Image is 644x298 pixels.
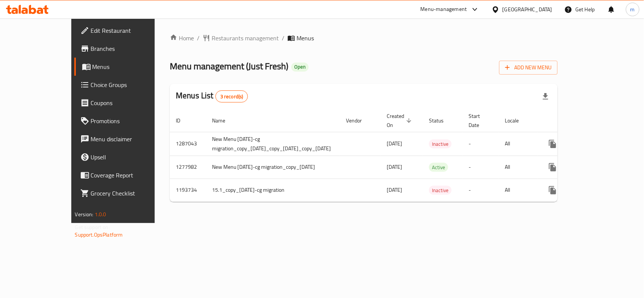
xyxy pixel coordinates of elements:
td: 1193734 [170,179,206,202]
span: Created On [387,112,414,130]
a: Support.OpsPlatform [75,230,123,240]
span: Version: [75,209,94,219]
li: / [282,34,284,43]
th: Actions [538,109,622,132]
span: Promotions [91,116,173,125]
span: [DATE] [387,139,402,148]
span: [DATE] [387,162,402,172]
td: 1277982 [170,156,206,179]
a: Grocery Checklist [74,184,179,202]
button: more [544,181,562,199]
td: 15.1_copy_[DATE]-cg migration [206,179,340,202]
td: All [499,179,538,202]
button: Add New Menu [499,61,558,75]
span: [DATE] [387,185,402,195]
span: Coupons [91,98,173,107]
span: Edit Restaurant [91,26,173,35]
span: 1.0.0 [95,209,106,219]
span: Locale [505,116,529,125]
a: Edit Restaurant [74,21,179,40]
span: Menu management ( Just Fresh ) [170,58,288,75]
a: Branches [74,40,179,58]
a: Restaurants management [203,34,279,43]
td: All [499,132,538,156]
div: Inactive [429,139,452,148]
span: Open [291,64,309,70]
a: Home [170,34,194,43]
span: Menu disclaimer [91,134,173,144]
span: Restaurants management [212,34,279,43]
span: Grocery Checklist [91,189,173,198]
span: Active [429,163,448,172]
span: Status [429,116,453,125]
span: Add New Menu [505,63,552,72]
td: - [463,132,499,156]
table: enhanced table [170,109,622,202]
div: Total records count [215,90,248,102]
div: Open [291,63,309,72]
a: Upsell [74,148,179,166]
span: Name [212,116,235,125]
nav: breadcrumb [170,34,558,43]
span: Menus [92,62,173,71]
span: Start Date [469,112,490,130]
span: Coverage Report [91,171,173,180]
span: Upsell [91,153,173,162]
div: [GEOGRAPHIC_DATA] [503,5,552,14]
span: Inactive [429,140,452,148]
td: 1287043 [170,132,206,156]
span: ID [176,116,190,125]
button: more [544,135,562,153]
div: Export file [536,87,555,105]
td: - [463,179,499,202]
div: Menu-management [421,5,467,14]
a: Coverage Report [74,166,179,184]
td: All [499,156,538,179]
a: Promotions [74,112,179,130]
a: Coupons [74,94,179,112]
span: m [630,5,635,14]
button: more [544,158,562,176]
span: Menus [297,34,314,43]
h2: Menus List [176,90,248,102]
td: New Menu [DATE]-cg migration_copy_[DATE] [206,156,340,179]
td: - [463,156,499,179]
li: / [197,34,200,43]
span: Branches [91,44,173,53]
span: Inactive [429,186,452,195]
span: Choice Groups [91,80,173,89]
td: New Menu [DATE]-cg migration_copy_[DATE]_copy_[DATE]_copy_[DATE] [206,132,340,156]
a: Menus [74,58,179,76]
span: Vendor [346,116,372,125]
a: Choice Groups [74,76,179,94]
span: 3 record(s) [216,93,248,100]
span: Get support on: [75,222,110,232]
div: Active [429,163,448,172]
a: Menu disclaimer [74,130,179,148]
